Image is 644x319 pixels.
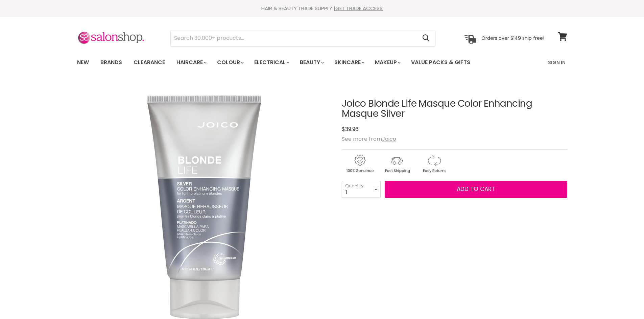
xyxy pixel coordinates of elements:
[379,154,415,174] img: shipping.gif
[342,135,396,143] span: See more from
[335,5,383,12] a: GET TRADE ACCESS
[329,55,368,70] a: Skincare
[342,99,567,119] h1: Joico Blonde Life Masque Color Enhancing Masque Silver
[170,30,435,46] form: Product
[72,55,94,70] a: New
[69,53,576,72] nav: Main
[417,30,435,46] button: Search
[342,154,378,174] img: genuine.gif
[342,181,381,198] select: Quantity
[212,55,248,70] a: Colour
[295,55,328,70] a: Beauty
[385,181,567,198] button: Add to cart
[370,55,405,70] a: Makeup
[128,55,170,70] a: Clearance
[95,55,127,70] a: Brands
[72,53,510,72] ul: Main menu
[249,55,293,70] a: Electrical
[171,30,417,46] input: Search
[416,154,452,174] img: returns.gif
[171,55,211,70] a: Haircare
[544,55,570,70] a: Sign In
[457,185,495,193] span: Add to cart
[69,5,576,12] div: HAIR & BEAUTY TRADE SUPPLY |
[406,55,475,70] a: Value Packs & Gifts
[481,35,544,41] p: Orders over $149 ship free!
[382,135,396,143] a: Joico
[342,125,359,133] span: $39.96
